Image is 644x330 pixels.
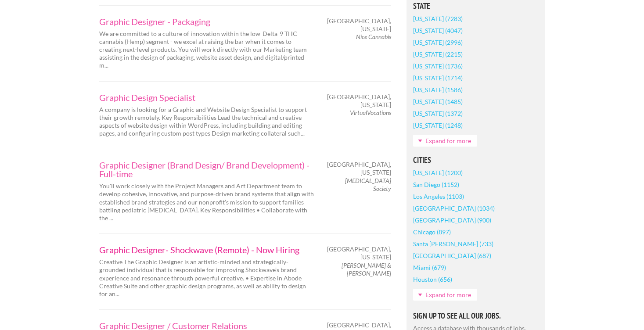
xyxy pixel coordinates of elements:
[99,93,314,102] a: Graphic Design Specialist
[350,109,391,116] em: VirtualVocations
[413,108,463,119] a: [US_STATE] (1372)
[356,33,391,40] em: Nice Cannabis
[99,30,314,70] p: We are committed to a culture of innovation within the low-Delta-9 THC cannabis (Hemp) segment - ...
[413,262,446,273] a: Miami (679)
[413,48,463,60] a: [US_STATE] (2215)
[413,156,538,164] h5: Cities
[413,25,463,36] a: [US_STATE] (4047)
[413,226,451,238] a: Chicago (897)
[413,202,495,214] a: [GEOGRAPHIC_DATA] (1034)
[327,161,391,176] span: [GEOGRAPHIC_DATA], [US_STATE]
[413,250,491,262] a: [GEOGRAPHIC_DATA] (687)
[413,167,463,179] a: [US_STATE] (1200)
[327,17,391,33] span: [GEOGRAPHIC_DATA], [US_STATE]
[413,36,463,48] a: [US_STATE] (2996)
[413,135,477,147] a: Expand for more
[413,60,463,72] a: [US_STATE] (1736)
[413,84,463,96] a: [US_STATE] (1586)
[342,262,391,277] em: [PERSON_NAME] & [PERSON_NAME]
[99,321,314,330] a: Graphic Designer / Customer Relations
[413,13,463,25] a: [US_STATE] (7283)
[413,179,459,190] a: San Diego (1152)
[413,96,463,108] a: [US_STATE] (1485)
[99,245,314,254] a: Graphic Designer- Shockwave (Remote) - Now Hiring
[413,119,463,131] a: [US_STATE] (1248)
[327,245,391,261] span: [GEOGRAPHIC_DATA], [US_STATE]
[99,258,314,298] p: Creative The Graphic Designer is an artistic-minded and strategically-grounded individual that is...
[327,93,391,109] span: [GEOGRAPHIC_DATA], [US_STATE]
[413,273,452,285] a: Houston (656)
[99,182,314,222] p: You'll work closely with the Project Managers and Art Department team to develop cohesive, innova...
[413,214,491,226] a: [GEOGRAPHIC_DATA] (900)
[99,161,314,178] a: Graphic Designer (Brand Design/ Brand Development) - Full-time
[345,177,391,192] em: [MEDICAL_DATA] Society
[413,2,538,10] h5: State
[413,289,477,301] a: Expand for more
[413,312,538,320] h5: Sign Up to See All Our Jobs.
[413,72,463,84] a: [US_STATE] (1714)
[99,17,314,26] a: Graphic Designer - Packaging
[413,238,493,250] a: Santa [PERSON_NAME] (733)
[99,106,314,138] p: A company is looking for a Graphic and Website Design Specialist to support their growth remotely...
[413,190,464,202] a: Los Angeles (1103)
